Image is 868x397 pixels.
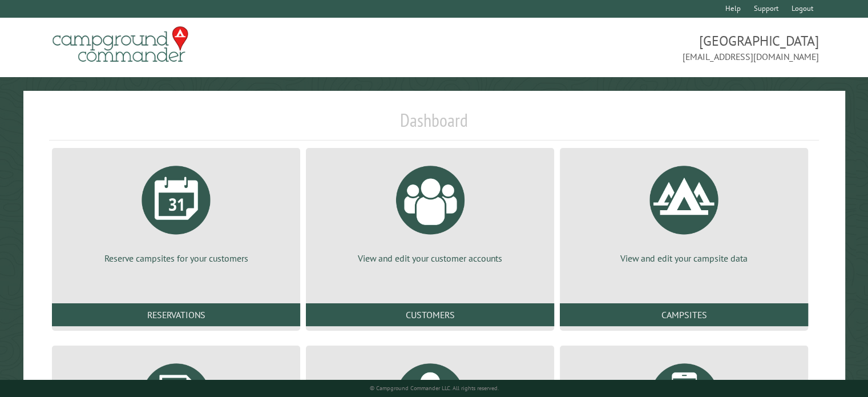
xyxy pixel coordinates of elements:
[434,31,819,63] span: [GEOGRAPHIC_DATA] [EMAIL_ADDRESS][DOMAIN_NAME]
[320,157,540,264] a: View and edit your customer accounts
[66,252,286,264] p: Reserve campsites for your customers
[66,157,286,264] a: Reserve campsites for your customers
[52,303,300,326] a: Reservations
[560,303,808,326] a: Campsites
[370,384,499,392] small: © Campground Commander LLC. All rights reserved.
[49,109,819,141] h1: Dashboard
[574,252,794,264] p: View and edit your campsite data
[320,252,540,264] p: View and edit your customer accounts
[306,303,554,326] a: Customers
[574,157,794,264] a: View and edit your campsite data
[49,22,192,67] img: Campground Commander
